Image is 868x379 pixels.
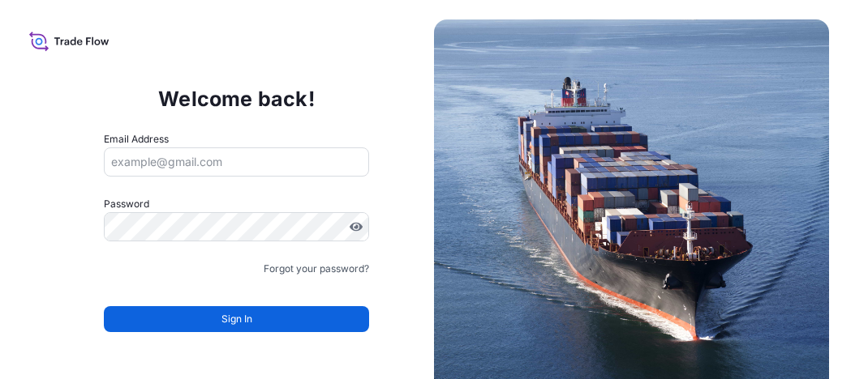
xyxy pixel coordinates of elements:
[221,311,252,327] span: Sign In
[264,261,369,277] a: Forgot your password?
[104,147,369,177] input: example@gmail.com
[104,196,369,212] label: Password
[350,220,363,233] button: Show password
[104,131,169,147] label: Email Address
[158,86,315,112] p: Welcome back!
[104,306,369,332] button: Sign In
